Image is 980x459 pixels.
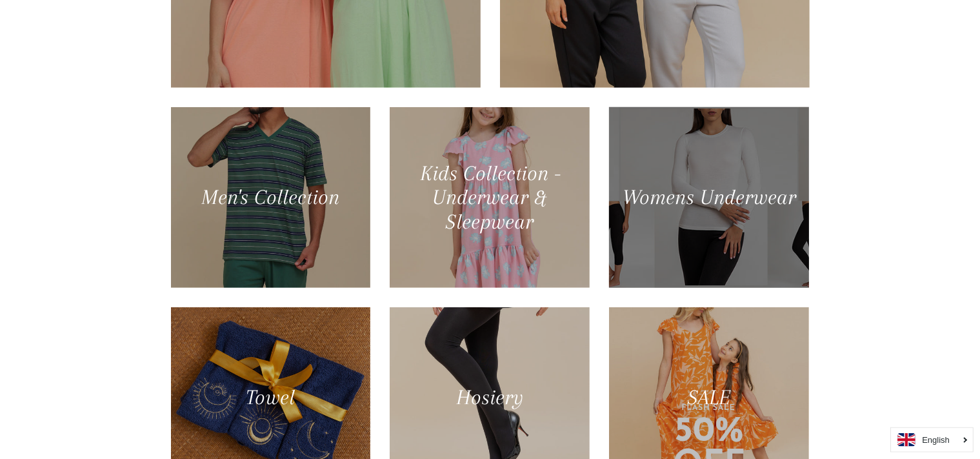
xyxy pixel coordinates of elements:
i: English [922,436,950,444]
a: Men's Collection [171,107,371,288]
a: English [897,433,966,447]
a: Womens Underwear [609,107,809,288]
a: Kids Collection - Underwear & Sleepwear [390,107,590,288]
